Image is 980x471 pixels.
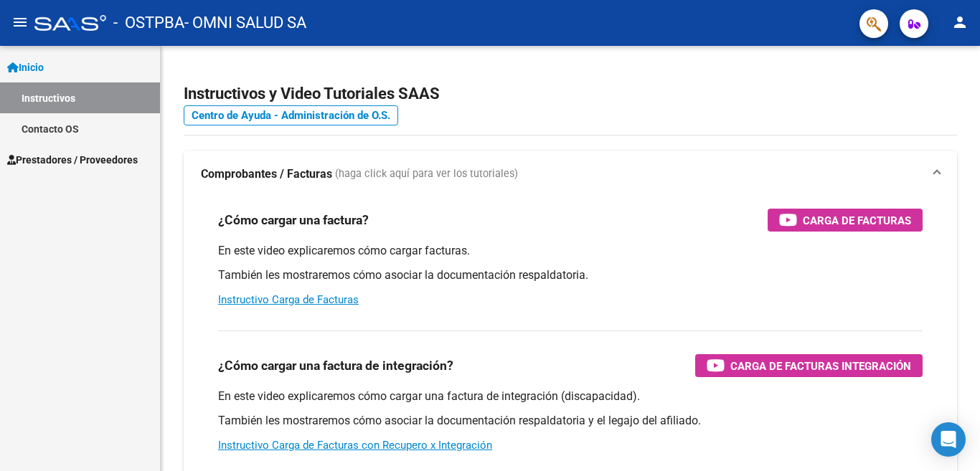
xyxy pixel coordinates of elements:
p: En este video explicaremos cómo cargar una factura de integración (discapacidad). [218,389,923,404]
div: Open Intercom Messenger [931,422,966,457]
mat-icon: menu [11,14,29,31]
h2: Instructivos y Video Tutoriales SAAS [184,80,957,108]
span: (haga click aquí para ver los tutoriales) [335,166,518,182]
button: Carga de Facturas [768,209,923,232]
mat-expansion-panel-header: Comprobantes / Facturas (haga click aquí para ver los tutoriales) [184,151,957,197]
p: También les mostraremos cómo asociar la documentación respaldatoria y el legajo del afiliado. [218,413,923,429]
a: Centro de Ayuda - Administración de O.S. [184,105,398,125]
button: Carga de Facturas Integración [695,354,923,377]
mat-icon: person [951,14,969,31]
span: - OMNI SALUD SA [184,7,306,39]
h3: ¿Cómo cargar una factura de integración? [218,356,453,376]
p: En este video explicaremos cómo cargar facturas. [218,243,923,259]
h3: ¿Cómo cargar una factura? [218,210,369,230]
span: - OSTPBA [113,7,184,39]
strong: Comprobantes / Facturas [201,166,332,182]
a: Instructivo Carga de Facturas [218,293,359,306]
span: Carga de Facturas [803,211,911,229]
a: Instructivo Carga de Facturas con Recupero x Integración [218,439,492,452]
span: Prestadores / Proveedores [7,152,138,168]
span: Inicio [7,60,44,75]
p: También les mostraremos cómo asociar la documentación respaldatoria. [218,267,923,283]
span: Carga de Facturas Integración [730,357,911,375]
